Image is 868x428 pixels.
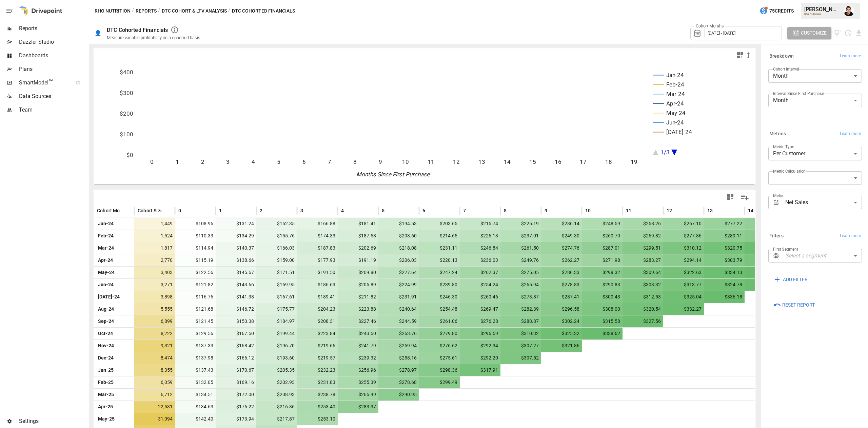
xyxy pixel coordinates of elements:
span: 14 [748,207,753,214]
span: $296.81 [748,230,784,242]
span: $168.42 [219,340,255,352]
span: $307.27 [504,340,540,352]
span: Jan-24 [97,218,131,230]
button: Sort [673,206,682,215]
span: 12 [667,207,672,214]
text: $200 [120,110,133,117]
span: Apr-24 [97,254,131,266]
svg: A chart. [94,62,745,184]
button: Sort [304,206,313,215]
text: May-24 [666,110,686,116]
span: 4 [341,207,344,214]
span: $134.29 [219,230,255,242]
button: ADD FILTER [768,273,812,286]
span: $243.50 [341,328,377,339]
span: $254.24 [463,279,499,291]
span: $322.63 [667,267,703,278]
button: Sort [548,206,557,215]
span: $199.44 [260,328,296,339]
span: $262.27 [545,254,580,266]
span: 0 [178,207,181,214]
span: $288.87 [504,315,540,327]
span: $279.80 [422,328,458,339]
span: $205.89 [341,279,377,291]
text: $400 [120,69,133,76]
span: $310.12 [667,242,703,254]
span: $138.66 [219,254,255,266]
span: $247.24 [422,267,458,278]
span: $108.96 [178,218,214,230]
span: $278.83 [545,279,580,291]
span: $236.14 [545,218,580,230]
span: $246.30 [422,291,458,303]
span: $227.46 [341,315,377,327]
span: $246.84 [463,242,499,254]
span: Team [19,106,87,114]
span: Oct-24 [97,328,131,339]
span: $177.93 [300,254,336,266]
button: Sort [754,206,764,215]
span: $140.37 [219,242,255,254]
span: $150.38 [219,315,255,327]
span: $333.90 [748,242,784,254]
span: $275.05 [504,267,540,278]
label: Metric Calculation [773,168,806,174]
span: $248.59 [585,218,621,230]
span: $287.41 [545,291,580,303]
span: SmartModel [19,79,68,87]
span: 10 [585,207,591,214]
div: DTC Cohorted Financials [107,27,168,33]
span: $121.82 [178,279,214,291]
span: $310.32 [504,328,540,339]
div: [PERSON_NAME] [804,6,840,13]
span: $122.56 [178,267,214,278]
span: $244.59 [382,315,418,327]
span: Customize [801,29,827,37]
span: $194.53 [382,218,418,230]
span: $269.47 [463,303,499,315]
span: $115.19 [178,254,214,266]
span: $338.62 [585,328,621,339]
span: 1,449 [138,218,174,230]
span: ™ [48,78,53,86]
button: Sort [507,206,517,215]
span: ADD FILTER [783,275,808,284]
h6: Breakdown [769,53,794,60]
span: 2 [260,207,262,214]
span: $145.67 [219,267,255,278]
text: 4 [252,158,255,165]
text: Feb-24 [666,81,684,88]
text: 15 [529,158,536,165]
button: Francisco Sanchez [840,1,859,20]
span: $277.22 [707,218,743,230]
button: Sort [385,206,395,215]
span: Cohort Size [138,207,163,214]
span: 6,899 [138,315,174,327]
h6: Metrics [769,130,786,138]
span: $167.61 [260,291,296,303]
button: DTC Cohort & LTV Analysis [162,7,227,15]
text: Months Since First Purchase [356,171,430,178]
span: Dashboards [19,52,87,60]
span: $241.79 [341,340,377,352]
span: $209.80 [341,267,377,278]
text: $100 [120,131,133,138]
span: 3,271 [138,279,174,291]
span: $239.80 [422,279,458,291]
button: View documentation [834,27,842,39]
span: 8 [504,207,507,214]
span: $114.94 [178,242,214,254]
text: 2 [201,158,204,165]
span: $167.50 [219,328,255,339]
em: Select a segment [785,252,826,259]
span: 1,817 [138,242,174,254]
span: Data Sources [19,92,87,100]
span: $146.72 [219,303,255,315]
span: $169.95 [260,279,296,291]
button: Sort [162,206,172,215]
span: $225.19 [504,218,540,230]
text: 17 [580,158,587,165]
text: 8 [353,158,357,165]
span: $271.98 [585,254,621,266]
